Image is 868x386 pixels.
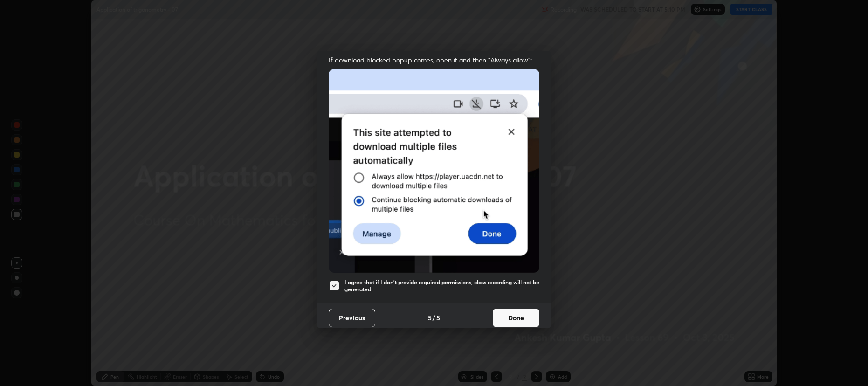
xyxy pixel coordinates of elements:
button: Previous [329,309,375,327]
button: Done [493,309,539,327]
h4: / [433,313,435,323]
h5: I agree that if I don't provide required permissions, class recording will not be generated [344,279,539,293]
h4: 5 [428,313,432,323]
img: downloads-permission-blocked.gif [329,69,539,273]
span: If download blocked popup comes, open it and then "Always allow": [329,55,539,64]
h4: 5 [436,313,440,323]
